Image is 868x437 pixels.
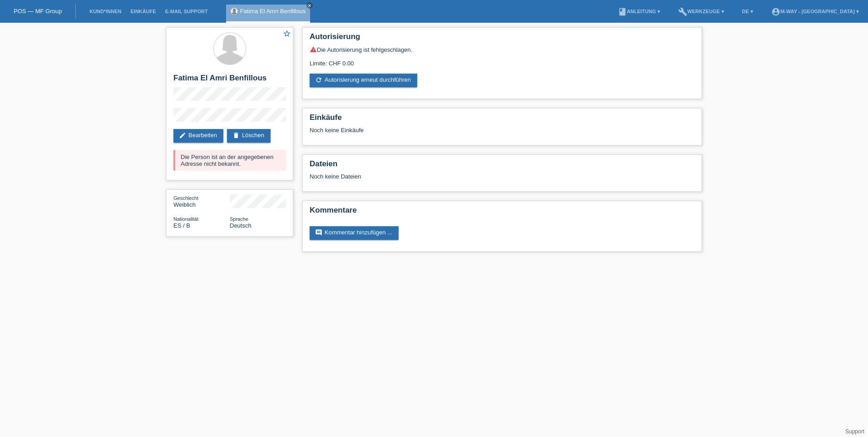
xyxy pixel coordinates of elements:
a: commentKommentar hinzufügen ... [310,226,399,240]
a: bookAnleitung ▾ [613,9,665,14]
a: DE ▾ [738,9,758,14]
a: Support [845,428,864,435]
i: book [618,7,627,16]
div: Die Autorisierung ist fehlgeschlagen. [310,46,695,53]
i: refresh [315,76,322,84]
a: E-Mail Support [161,9,212,14]
a: editBearbeiten [173,129,223,143]
h2: Fatima El Amri Benfillous [173,74,286,87]
i: build [678,7,687,16]
div: Weiblich [173,194,230,208]
h2: Kommentare [310,206,695,219]
span: Spanien / B / 11.04.2022 [173,222,190,229]
a: deleteLöschen [227,129,271,143]
a: refreshAutorisierung erneut durchführen [310,74,417,87]
h2: Dateien [310,159,695,173]
div: Limite: CHF 0.00 [310,53,695,67]
a: Kund*innen [85,9,126,14]
i: delete [232,132,240,139]
i: comment [315,229,322,236]
h2: Autorisierung [310,32,695,46]
a: Fatima El Amri Benfillous [240,8,306,15]
span: Deutsch [230,222,252,229]
div: Noch keine Einkäufe [310,127,695,140]
i: close [307,3,312,8]
i: warning [310,46,317,53]
a: account_circlem-way - [GEOGRAPHIC_DATA] ▾ [767,9,863,14]
a: POS — MF Group [14,8,62,15]
span: Nationalität [173,216,198,222]
div: Noch keine Dateien [310,173,587,180]
i: account_circle [771,7,780,16]
a: close [306,2,313,9]
a: star_border [283,30,291,39]
span: Geschlecht [173,195,198,201]
h2: Einkäufe [310,113,695,127]
i: star_border [283,30,291,38]
a: buildWerkzeuge ▾ [674,9,729,14]
a: Einkäufe [126,9,160,14]
div: Die Person ist an der angegebenen Adresse nicht bekannt. [173,150,286,171]
span: Sprache [230,216,248,222]
i: edit [179,132,186,139]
